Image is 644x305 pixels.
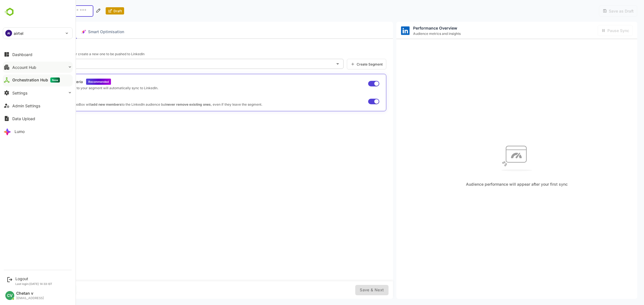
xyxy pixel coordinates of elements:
[72,102,102,106] strong: add new members
[3,49,73,60] button: Dashboard
[446,182,548,187] span: Audience performance will appear after your first sync
[7,7,15,15] button: back
[3,28,72,39] div: AIairtel
[394,32,441,36] span: Audience metrics and insights
[12,78,60,83] div: Orchestration Hub
[3,74,73,86] button: Orchestration HubNew
[3,113,73,124] button: Data Upload
[5,30,12,37] div: AI
[3,62,73,73] button: Account Hub
[12,65,36,70] div: Account Hub
[12,116,35,121] div: Data Upload
[578,25,613,36] div: Activate sync in order to activate
[50,78,60,83] span: New
[14,30,23,36] p: airtel
[327,59,367,69] a: Create Segment
[12,91,27,95] div: Settings
[579,6,618,16] div: Fill the title in order to activate
[3,87,73,98] button: Settings
[586,28,610,33] span: Pause Sync
[12,103,40,108] div: Admin Settings
[336,285,369,295] div: Fill the title and select segment in order to activate
[5,291,14,300] div: CV
[13,45,367,50] p: Choose your Segment
[3,7,17,17] img: undefinedjpg
[15,282,52,285] p: Last login: [DATE] 14:33 IST
[15,129,25,134] div: Lumo
[3,126,73,137] button: Lumo
[18,86,139,90] p: When enabled, changes to your segment will automatically sync to LinkedIn.
[11,288,31,292] div: Created by -
[93,9,102,13] span: Draft
[15,276,52,281] div: Logout
[335,62,363,66] span: Create Segment
[12,52,32,57] div: Dashboard
[10,28,55,35] span: Segment Configuration
[146,102,191,106] strong: never remove existing ones
[16,296,44,300] div: [EMAIL_ADDRESS]
[588,9,614,13] span: Save as Draft
[3,100,73,111] button: Admin Settings
[18,79,63,84] p: Dynamic Segment Criteria
[16,291,44,296] div: Chetan v
[34,285,57,295] div: You
[314,60,322,68] button: Open
[69,80,89,83] span: Recommended
[36,286,44,294] div: CV
[394,26,441,30] span: Performance Overview
[13,52,367,56] p: Pick an existing Segment or create a new one to be pushed to LinkedIn
[22,102,243,106] p: When enabled, BambooBox will to the LinkedIn audience but , even if they leave the segment.
[22,97,243,101] p: Limit Reductions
